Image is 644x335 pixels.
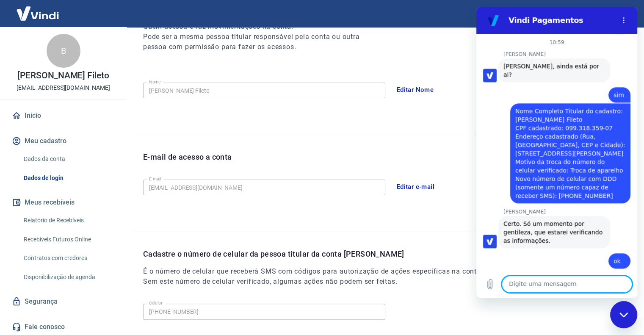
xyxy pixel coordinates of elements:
img: Vindi [10,0,65,26]
a: Início [10,106,116,125]
p: E-mail de acesso a conta [143,151,232,163]
h6: É o número de celular que receberá SMS com códigos para autorização de ações específicas na conta... [143,266,634,287]
button: Meu cadastro [10,132,116,150]
div: B [47,34,80,68]
iframe: Botão para abrir a janela de mensagens, conversa em andamento [610,301,637,328]
label: E-mail [149,176,161,182]
a: Recebíveis Futuros Online [20,231,116,248]
a: Dados de login [20,169,116,187]
button: Sair [603,6,634,22]
h6: Pode ser a mesma pessoa titular responsável pela conta ou outra pessoa com permissão para fazer o... [143,32,375,52]
label: Celular [149,300,163,306]
a: Contratos com credores [20,249,116,267]
p: [EMAIL_ADDRESS][DOMAIN_NAME] [17,83,110,92]
a: Relatório de Recebíveis [20,212,116,229]
a: Dados da conta [20,150,116,168]
iframe: Janela de mensagens [476,7,637,298]
button: Meus recebíveis [10,193,116,212]
button: Editar Nome [392,81,439,99]
label: Nome [149,79,161,85]
a: Segurança [10,292,116,311]
p: Cadastre o número de celular da pessoa titular da conta [PERSON_NAME] [143,248,634,260]
p: [PERSON_NAME] Fileto [17,71,109,80]
a: Disponibilização de agenda [20,269,116,286]
button: Editar e-mail [392,178,439,196]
